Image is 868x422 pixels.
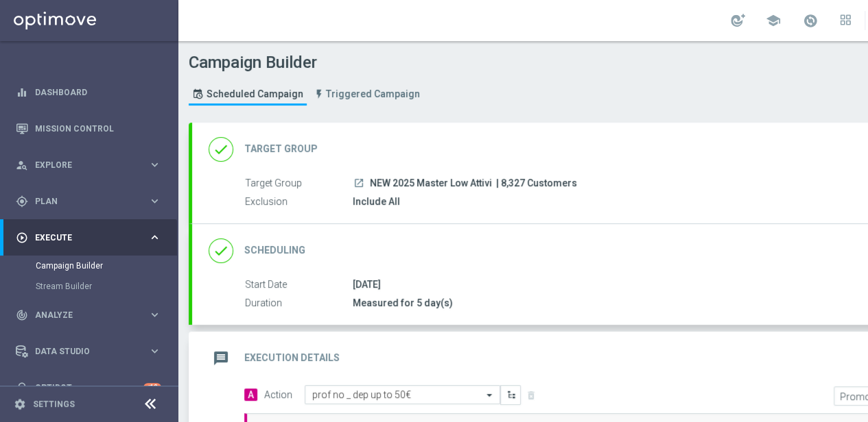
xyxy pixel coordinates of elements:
[353,177,364,188] i: launch
[766,13,781,28] span: school
[16,345,148,358] div: Data Studio
[16,232,28,244] i: play_circle_outline
[245,177,353,190] label: Target Group
[35,161,148,169] span: Explore
[148,345,161,358] i: keyboard_arrow_right
[370,177,492,190] span: NEW 2025 Master Low Attivi
[16,232,148,244] div: Execute
[15,346,162,357] button: Data Studio keyboard_arrow_right
[16,195,28,208] i: gps_fixed
[15,382,162,393] button: lightbulb Optibot +10
[148,308,161,321] i: keyboard_arrow_right
[36,256,177,276] div: Campaign Builder
[310,83,423,105] a: Triggered Campaign
[35,347,148,356] span: Data Studio
[148,158,161,171] i: keyboard_arrow_right
[15,310,162,321] button: track_changes Analyze keyboard_arrow_right
[209,137,233,162] i: done
[244,351,340,364] h2: Execution Details
[189,53,427,73] h1: Campaign Builder
[16,159,148,171] div: Explore
[148,231,161,244] i: keyboard_arrow_right
[15,160,162,171] button: person_search Explore keyboard_arrow_right
[16,309,148,321] div: Analyze
[16,74,161,110] div: Dashboard
[209,346,233,371] i: message
[33,400,75,408] a: Settings
[35,369,143,406] a: Optibot
[326,88,420,100] span: Triggered Campaign
[209,238,233,263] i: done
[36,276,177,297] div: Stream Builder
[36,260,143,271] a: Campaign Builder
[244,244,305,257] h2: Scheduling
[15,232,162,243] button: play_circle_outline Execute keyboard_arrow_right
[16,309,28,321] i: track_changes
[16,382,28,394] i: lightbulb
[16,159,28,171] i: person_search
[16,86,28,99] i: equalizer
[305,385,500,404] ng-select: prof no _ dep up to 50€
[245,297,353,310] label: Duration
[245,196,353,208] label: Exclusion
[15,123,162,134] button: Mission Control
[16,195,148,208] div: Plan
[207,88,303,100] span: Scheduled Campaign
[16,110,161,147] div: Mission Control
[35,234,148,242] span: Execute
[35,74,161,110] a: Dashboard
[496,177,577,190] span: | 8,327 Customers
[35,110,161,147] a: Mission Control
[148,195,161,208] i: keyboard_arrow_right
[244,142,318,156] h2: Target Group
[245,279,353,291] label: Start Date
[15,87,162,98] button: equalizer Dashboard
[16,369,161,406] div: Optibot
[14,398,26,410] i: settings
[189,83,307,105] a: Scheduled Campaign
[15,196,162,207] button: gps_fixed Plan keyboard_arrow_right
[143,383,161,392] div: +10
[35,197,148,206] span: Plan
[244,388,257,401] span: A
[35,311,148,319] span: Analyze
[264,389,292,401] label: Action
[36,281,143,292] a: Stream Builder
